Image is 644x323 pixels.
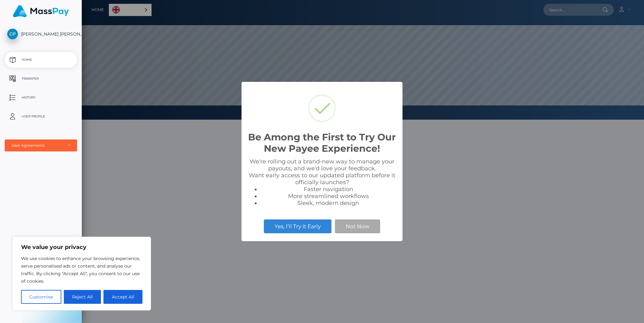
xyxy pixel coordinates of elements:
p: History [7,93,75,102]
button: Yes, I’ll Try It Early [264,219,331,233]
li: Faster navigation [260,186,396,193]
button: Reject All [64,290,101,304]
div: User Agreements [12,143,63,148]
h2: Be Among the First to Try Our New Payee Experience! [248,132,396,154]
li: Sleek, modern design [260,200,396,207]
p: Home [7,55,75,65]
p: We use cookies to enhance your browsing experience, serve personalised ads or content, and analys... [21,255,142,285]
img: MassPay [13,5,69,17]
div: We value your privacy [13,237,151,310]
p: User Profile [7,112,75,121]
p: Transfer [7,74,75,83]
button: Customise [21,290,61,304]
div: We're rolling out a brand-new way to manage your payouts, and we’d love your feedback. Want early... [248,158,396,207]
li: More streamlined workflows [260,193,396,200]
span: [PERSON_NAME] [PERSON_NAME] [5,31,77,37]
p: We value your privacy [21,243,142,251]
button: Not Now [335,219,380,233]
button: User Agreements [5,139,77,151]
button: Accept All [103,290,142,304]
